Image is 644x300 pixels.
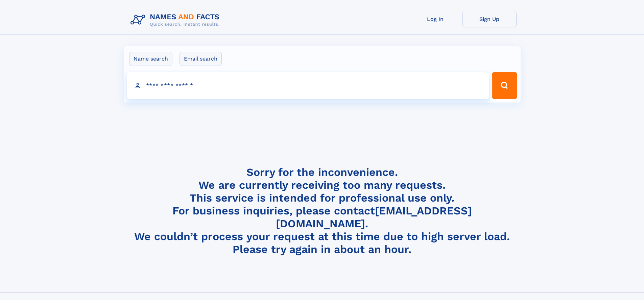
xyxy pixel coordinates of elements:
[127,72,489,99] input: search input
[462,11,517,27] a: Sign Up
[276,204,472,230] a: [EMAIL_ADDRESS][DOMAIN_NAME]
[180,52,222,66] label: Email search
[492,72,517,99] button: Search Button
[129,52,172,66] label: Name search
[408,11,462,27] a: Log In
[128,11,225,29] img: Logo Names and Facts
[128,166,517,256] h4: Sorry for the inconvenience. We are currently receiving too many requests. This service is intend...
